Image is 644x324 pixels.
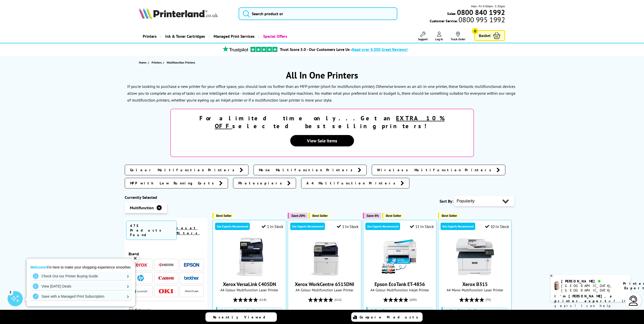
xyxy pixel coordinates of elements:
span: Printers [152,60,162,65]
span: (112) [335,295,341,304]
a: Managed Print Services [209,30,258,43]
a: Xerox B315 [456,272,494,277]
a: Epson EcoTank ET-4856 [375,281,425,288]
span: Save 4% [366,214,379,218]
div: Our Experts Recommend [441,223,475,230]
span: Best Seller [216,214,232,218]
span: Log In [435,37,443,41]
a: Mono Multifunction Printers [254,165,367,175]
span: Read over 8,000 Great Reviews! [352,47,408,52]
span: A4 Mono Multifunction Laser Printer [441,288,509,292]
img: user-headset-light.svg [628,296,638,306]
span: Free 3 Year On-Site Warranty and Extend up to 5 Years* [450,309,507,317]
span: A4 Colour Multifunction Laser Printer [290,288,359,292]
span: Free 5 Year Warranty [375,309,407,313]
a: Special Offers [258,30,291,43]
a: Lexmark [133,288,148,294]
span: Customer Service: [430,17,505,23]
p: of 14 years! I can help you choose the right product [554,294,627,318]
a: Colour Multifunction Printers [125,165,248,175]
span: Compare Products [360,315,421,319]
a: Printers [139,30,160,43]
span: Mon - Fri 9:00am - 5:30pm [471,4,505,9]
span: 0800 995 1992 [458,17,505,22]
a: Xerox [133,262,148,268]
span: Recently Viewed [213,315,271,319]
div: 3 [8,289,13,295]
span: Support [418,37,428,41]
span: Basket [479,32,490,39]
span: Multifunction Printers [167,61,195,64]
a: Wireless Multifunction Printers [372,165,505,175]
a: Pantum [184,288,199,294]
strong: For a limited time only...Get an selected best selling printers! [199,114,445,130]
span: (105) [410,295,417,304]
a: Epson [184,262,199,268]
div: [GEOGRAPHIC_DATA], [GEOGRAPHIC_DATA] [561,283,617,293]
img: Epson [184,263,199,267]
span: Category [135,308,204,314]
span: Multifunction [130,205,154,210]
div: [PERSON_NAME] [561,279,617,283]
span: Best Seller [386,214,401,218]
div: 1 In Stock [262,224,283,229]
a: reset filters [177,226,200,235]
a: Home [139,60,148,65]
a: Canon [158,275,174,281]
a: Log In [435,32,443,41]
span: 475 Products Found [126,221,177,240]
a: Xerox B315 [462,281,488,288]
span: A4 Colour Multifunction Laser Printer [215,288,283,292]
img: Canon [158,276,174,280]
img: Xerox B315 [456,238,494,276]
span: Colour Multifunction Printers [130,167,237,173]
a: A4 Multifunction Printers [301,178,409,188]
a: Xerox WorkCentre 6515DNI [295,281,354,288]
a: Track Order [451,32,465,41]
a: HP [133,275,148,281]
div: Our Experts Recommend [215,223,250,230]
a: Basket 0 [474,30,505,41]
span: Photocopiers [238,181,285,186]
img: Printerland Logo [139,8,218,19]
img: ashley-livechat.png [554,281,559,290]
span: Sales: [447,11,456,16]
span: Save 20% [291,214,305,218]
span: Best Seller [442,214,457,218]
a: View Sale Items [290,135,354,146]
span: 0 [472,28,478,34]
span: (114) [259,295,266,304]
a: Kyocera [158,262,174,268]
a: Ink & Toner Cartridges [160,30,209,43]
a: View [DATE] Deals [30,282,131,290]
a: Xerox VersaLink C405DN [223,281,276,288]
a: Trust Score 5.0 - Our Customers Love Us -Read over 8,000 Great Reviews! [280,47,408,52]
span: (75) [486,295,491,304]
strong: Welcome! [30,265,47,269]
button: Best Seller [438,213,460,219]
h1: All In One Printers [125,69,520,81]
span: Wireless Multifunction Printers [377,167,494,173]
img: Epson EcoTank ET-4856 [381,238,419,276]
img: Category [129,308,134,313]
img: Xerox VersaLink C405DN [231,238,268,276]
img: Brother [184,276,199,280]
img: HP [137,275,144,281]
p: No matter what your preferred brand or budget is, there should be something suitable for everyone... [127,91,515,103]
a: Photocopiers [233,178,296,188]
span: A4 Multifunction Printers [306,181,398,186]
a: OKI [158,288,174,294]
a: 0800 840 1992 [456,10,505,15]
span: Up to 5 Years On-Site Warranty* [224,309,274,313]
span: Sort By: [440,199,453,204]
a: Epson EcoTank ET-4856 [381,272,419,277]
div: Currently Selected [125,195,208,200]
div: Our Experts Recommend [365,223,400,230]
img: Lexmark [133,290,148,293]
a: Check Out our Printer Buying Guide [30,272,131,280]
span: Best Seller [312,214,328,218]
a: Compare Products [351,312,423,322]
button: Save 20% [288,213,308,219]
a: Printers [152,60,163,65]
span: Mono Multifunction Printers [259,167,355,173]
